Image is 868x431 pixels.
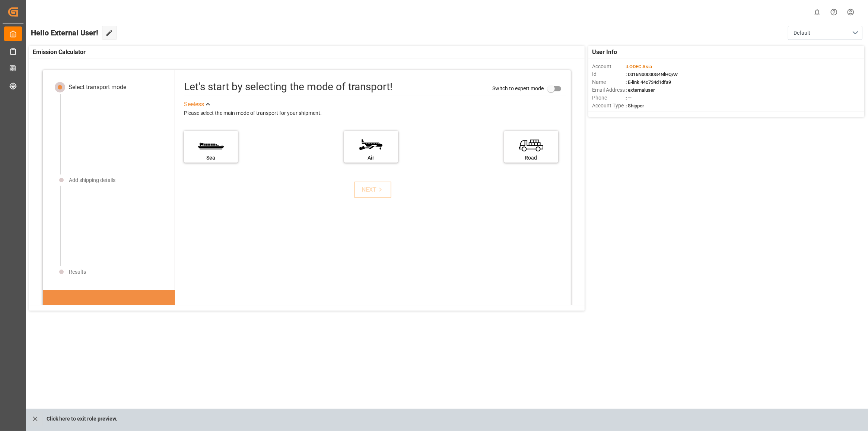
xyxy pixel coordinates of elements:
button: close role preview [28,412,43,426]
span: : 0016N00000G4NlHQAV [626,72,678,77]
span: Email Address [592,86,626,94]
div: Add shipping details [69,176,115,184]
span: Name [592,78,626,86]
span: Phone [592,94,626,102]
span: Hello External User! [31,26,98,40]
span: Id [592,70,626,78]
div: NEXT [362,185,384,194]
span: : — [626,95,632,101]
span: User Info [592,48,617,57]
button: Help Center [826,4,842,21]
span: Account Type [592,102,626,110]
span: : externaluser [626,87,655,93]
span: Emission Calculator [33,48,86,57]
div: See less [184,100,204,109]
span: Switch to expert mode [493,85,544,91]
span: Account [592,63,626,70]
span: : E-link 44c734d1dfa9 [626,79,671,85]
div: Air [348,154,394,162]
button: NEXT [354,182,391,198]
span: : [626,64,652,69]
div: Results [69,268,86,276]
button: open menu [788,26,862,40]
div: Select transport mode [69,83,126,92]
div: Let's start by selecting the mode of transport! [184,79,393,95]
div: Please select the main mode of transport for your shipment. [184,109,566,118]
span: : Shipper [626,103,644,108]
p: Click here to exit role preview. [47,412,117,426]
div: Road [508,154,554,162]
button: show 0 new notifications [809,4,826,21]
span: Default [794,29,810,37]
div: Sea [188,154,234,162]
span: LODEC Asia [627,64,652,69]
